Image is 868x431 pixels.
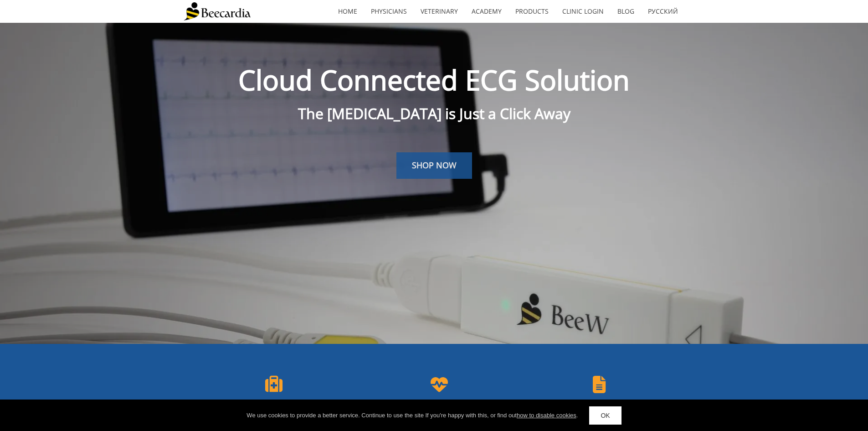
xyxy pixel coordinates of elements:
[508,1,555,22] a: Products
[396,152,472,179] a: SHOP NOW
[589,406,621,425] a: OK
[205,398,343,431] span: Provide Professional Heart-care
[364,1,414,22] a: Physicians
[465,1,508,22] a: Academy
[414,1,465,22] a: Veterinary
[238,61,630,99] span: Cloud Connected ECG Solution
[331,1,364,22] a: home
[611,1,641,22] a: Blog
[517,412,576,419] a: how to disable cookies
[298,104,570,123] span: The [MEDICAL_DATA] is Just a Click Away
[412,160,457,171] span: SHOP NOW
[247,411,578,420] div: We use cookies to provide a better service. Continue to use the site If you're happy with this, o...
[531,398,668,417] span: Referrals Made Easy
[368,398,511,431] span: [MEDICAL_DATA] you can trust
[641,1,685,22] a: Русский
[555,1,611,22] a: Clinic Login
[184,2,251,21] img: Beecardia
